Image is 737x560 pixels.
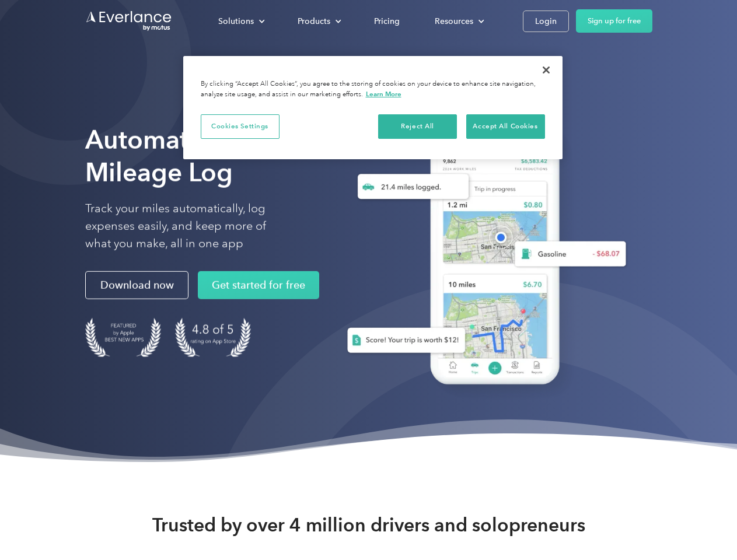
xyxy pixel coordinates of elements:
div: Privacy [183,56,563,159]
button: Close [533,57,559,83]
p: Track your miles automatically, log expenses easily, and keep more of what you make, all in one app [85,200,294,253]
button: Accept All Cookies [466,114,545,139]
a: Get started for free [198,271,319,299]
a: Login [523,10,569,32]
img: Everlance, mileage tracker app, expense tracking app [329,111,635,402]
div: Products [286,11,351,32]
div: Products [298,14,330,29]
a: Pricing [362,11,411,32]
div: Solutions [207,11,274,32]
a: Go to homepage [85,10,173,32]
div: Cookie banner [183,56,563,159]
div: Resources [423,11,494,32]
strong: Trusted by over 4 million drivers and solopreneurs [152,513,585,537]
div: Login [535,14,557,29]
div: Solutions [218,14,254,29]
a: Sign up for free [576,9,652,33]
div: Resources [435,14,473,29]
div: Pricing [374,14,400,29]
img: Badge for Featured by Apple Best New Apps [85,318,161,357]
div: By clicking “Accept All Cookies”, you agree to the storing of cookies on your device to enhance s... [201,79,545,100]
a: Download now [85,271,188,299]
a: More information about your privacy, opens in a new tab [366,90,401,98]
button: Cookies Settings [201,114,280,139]
img: 4.9 out of 5 stars on the app store [175,318,251,357]
button: Reject All [378,114,457,139]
